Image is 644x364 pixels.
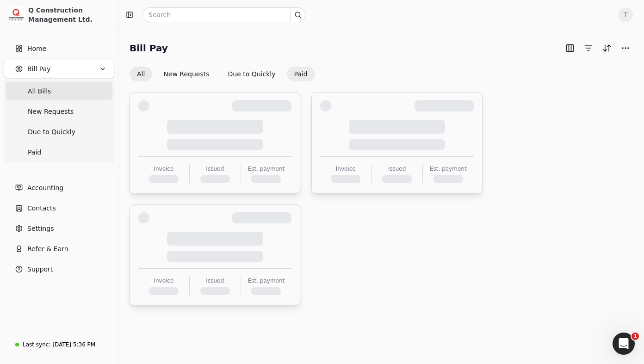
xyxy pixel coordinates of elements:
[221,67,283,81] button: Due to Quickly
[6,82,112,100] a: All Bills
[28,86,51,96] span: All Bills
[130,41,168,56] h2: Bill Pay
[27,224,54,234] span: Settings
[632,333,639,340] span: 1
[142,7,305,22] input: Search
[28,148,41,157] span: Paid
[4,240,114,258] button: Refer & Earn
[27,44,46,54] span: Home
[206,165,224,173] div: Issued
[28,6,110,24] div: Q Construction Management Ltd.
[430,165,467,173] div: Est. payment
[130,67,315,81] div: Invoice filter options
[8,6,25,23] img: 3171ca1f-602b-4dfe-91f0-0ace091e1481.jpeg
[27,244,68,254] span: Refer & Earn
[248,277,285,285] div: Est. payment
[336,165,356,173] div: Invoice
[4,179,114,197] a: Accounting
[206,277,224,285] div: Issued
[28,107,74,117] span: New Requests
[613,333,635,355] iframe: Intercom live chat
[6,123,112,141] a: Due to Quickly
[388,165,406,173] div: Issued
[27,204,56,213] span: Contacts
[23,340,50,349] div: Last sync:
[248,165,285,173] div: Est. payment
[4,60,114,78] button: Bill Pay
[27,183,63,193] span: Accounting
[4,39,114,58] a: Home
[156,67,217,81] button: New Requests
[287,67,315,81] button: Paid
[4,219,114,238] a: Settings
[154,165,173,173] div: Invoice
[130,67,152,81] button: All
[6,143,112,161] a: Paid
[4,199,114,217] a: Contacts
[154,277,173,285] div: Invoice
[52,340,95,349] div: [DATE] 5:36 PM
[6,102,112,121] a: New Requests
[600,41,614,56] button: Sort
[4,260,114,278] button: Support
[27,265,53,274] span: Support
[618,7,633,22] button: T
[4,336,114,353] a: Last sync:[DATE] 5:36 PM
[618,41,633,56] button: More
[27,64,50,74] span: Bill Pay
[28,127,75,137] span: Due to Quickly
